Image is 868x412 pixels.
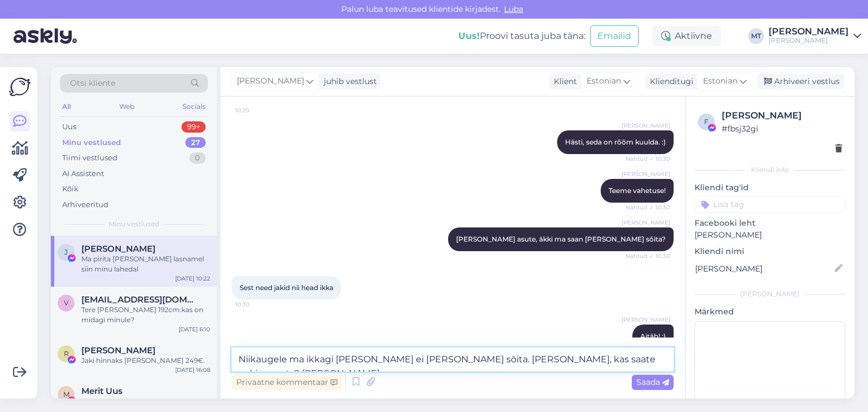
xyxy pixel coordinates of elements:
img: Askly Logo [9,76,31,98]
div: [PERSON_NAME] [695,289,845,299]
span: Nähtud ✓ 10:30 [626,155,670,163]
span: [PERSON_NAME] [622,218,670,227]
span: Jane Kodar [81,244,155,254]
span: [PERSON_NAME] [622,315,670,324]
span: Estonian [703,75,737,87]
div: [PERSON_NAME] [769,36,849,45]
div: Tere [PERSON_NAME] 192cm.kas on midagi minule? [81,305,210,325]
span: Otsi kliente [70,77,115,89]
div: 0 [189,152,206,164]
div: juhib vestlust [319,76,377,87]
p: Facebooki leht [695,217,845,229]
div: Ma pirita [PERSON_NAME] lasnamel siin minu lahedal [81,254,210,274]
div: [PERSON_NAME] [722,109,842,122]
div: Kõik [62,183,79,195]
div: Proovi tasuta juba täna: [458,29,585,43]
div: 99+ [181,121,206,133]
span: [PERSON_NAME] [237,75,304,87]
span: Estonian [587,75,621,87]
p: Kliendi tag'id [695,182,845,194]
span: Nähtud ✓ 10:30 [626,252,670,260]
div: [DATE] 16:08 [175,366,210,374]
div: [PERSON_NAME] [769,27,849,36]
div: Uus [62,121,76,133]
span: [PERSON_NAME] asute, äkki ma saan [PERSON_NAME] sõita? [456,235,666,243]
div: Socials [180,99,208,114]
div: All [60,99,73,114]
span: Ringo Voosalu [81,345,155,356]
span: Minu vestlused [108,219,159,229]
span: R [64,349,69,358]
span: vip.emajoe@mail.ru [81,295,199,305]
span: Teeme vahetuse! [609,186,666,195]
input: Lisa tag [695,196,845,213]
span: Aitäh! :) [640,332,666,340]
span: v [64,299,68,307]
span: [PERSON_NAME] [622,121,670,130]
div: MT [748,28,764,44]
div: Klient [549,76,577,87]
span: [PERSON_NAME] [622,170,670,178]
span: M [63,390,70,398]
div: [DATE] 10:22 [175,274,210,283]
p: [PERSON_NAME] [695,229,845,241]
div: 27 [185,137,206,148]
div: Aktiivne [652,26,721,46]
div: Jaki hinnaks [PERSON_NAME] 249€. [81,356,210,366]
div: Kliendi info [695,165,845,175]
div: [DATE] 6:10 [179,325,210,334]
span: Hästi, seda on rõõm kuulda. :) [565,138,666,146]
button: Emailid [590,25,639,47]
div: Web [117,99,137,114]
div: AI Assistent [62,168,104,179]
b: Uus! [458,30,480,41]
span: Saada [636,377,669,387]
span: 10:29 [235,106,277,115]
span: Nähtud ✓ 10:30 [626,203,670,212]
div: # fbsj32gi [722,122,842,135]
span: f [704,117,709,126]
div: Kohtumiseni! [81,396,210,406]
input: Lisa nimi [695,262,832,275]
div: Arhiveeritud [62,199,108,211]
div: Minu vestlused [62,137,121,148]
p: Kliendi nimi [695,246,845,257]
div: Klienditugi [645,76,693,87]
span: Luba [501,4,527,14]
textarea: Niikaugele ma ikkagi [PERSON_NAME] ei [PERSON_NAME] sõita. [PERSON_NAME], kas saate pakiga saata?... [232,348,674,371]
div: Privaatne kommentaar [232,375,342,390]
a: [PERSON_NAME][PERSON_NAME] [769,27,861,45]
div: Arhiveeri vestlus [757,74,844,89]
span: J [64,248,68,256]
p: Märkmed [695,306,845,318]
span: Merit Uus [81,386,123,396]
div: Tiimi vestlused [62,152,118,164]
span: Sest need jakid nii head ikka [240,283,333,292]
span: 10:30 [235,300,277,309]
